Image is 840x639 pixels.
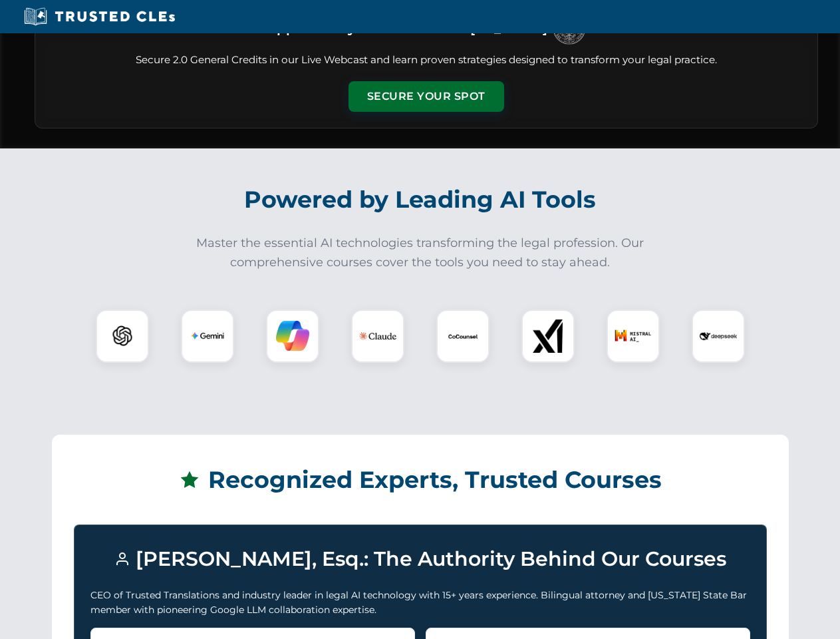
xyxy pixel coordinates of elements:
[351,310,404,363] div: Claude
[74,457,767,503] h2: Recognized Experts, Trusted Courses
[349,81,504,112] button: Secure Your Spot
[188,234,653,272] p: Master the essential AI technologies transforming the legal profession. Our comprehensive courses...
[96,310,149,363] div: ChatGPT
[181,310,234,363] div: Gemini
[266,310,319,363] div: Copilot
[276,319,309,353] img: Copilot Logo
[615,318,652,355] img: Mistral AI Logo
[700,318,737,355] img: DeepSeek Logo
[52,176,789,223] h2: Powered by Leading AI Tools
[51,53,801,68] p: Secure 2.0 General Credits in our Live Webcast and learn proven strategies designed to transform ...
[521,310,575,363] div: xAI
[359,318,396,355] img: Claude Logo
[90,541,750,577] h3: [PERSON_NAME], Esq.: The Authority Behind Our Courses
[446,319,480,353] img: CoCounsel Logo
[191,319,224,353] img: Gemini Logo
[90,588,750,618] p: CEO of Trusted Translations and industry leader in legal AI technology with 15+ years experience....
[531,319,565,353] img: xAI Logo
[103,317,142,355] img: ChatGPT Logo
[692,310,745,363] div: DeepSeek
[607,310,660,363] div: Mistral AI
[436,310,490,363] div: CoCounsel
[20,7,179,27] img: Trusted CLEs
